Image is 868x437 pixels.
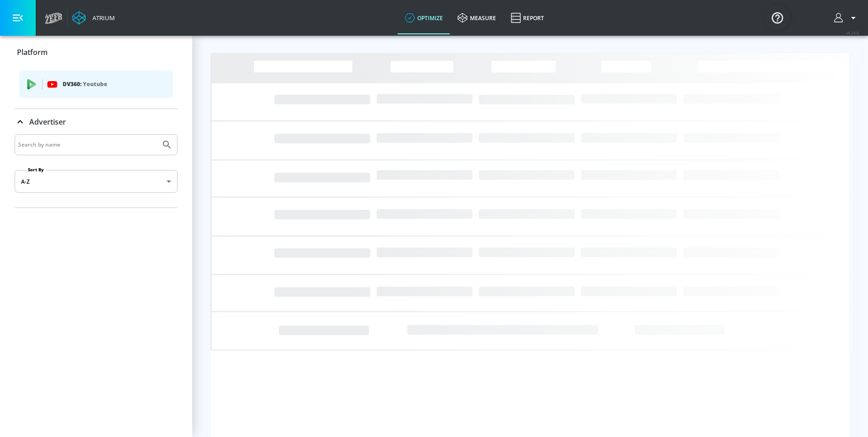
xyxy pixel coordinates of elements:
[83,79,107,89] p: Youtube
[765,5,790,30] button: Open Resource Center
[15,170,178,193] div: A-Z
[450,1,503,34] a: measure
[72,11,115,25] a: Atrium
[15,39,178,65] div: Platform
[398,1,450,34] a: optimize
[19,67,173,104] ul: list of platforms
[15,109,178,135] div: Advertiser
[29,117,66,127] p: Advertiser
[19,71,173,98] div: DV360: Youtube
[63,79,166,89] p: DV360:
[15,200,178,208] nav: list of Advertiser
[18,139,157,151] input: Search by name
[26,167,46,173] label: Sort By
[89,14,115,22] div: Atrium
[846,30,859,35] span: v 4.24.0
[15,65,178,109] div: Platform
[503,1,551,34] a: Report
[17,47,48,57] p: Platform
[15,134,178,208] div: Advertiser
